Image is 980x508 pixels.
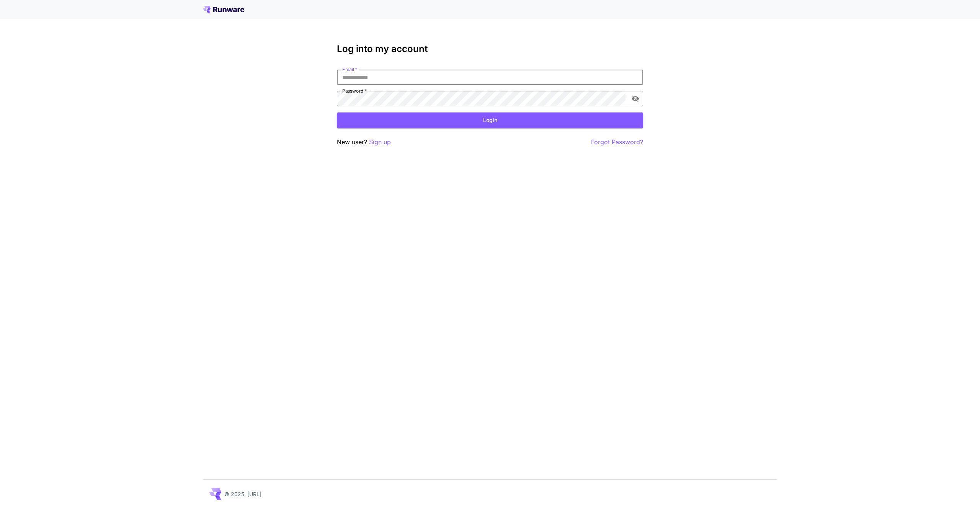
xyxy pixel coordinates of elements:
[337,137,391,147] p: New user?
[369,137,391,147] button: Sign up
[629,92,642,106] button: toggle password visibility
[337,44,643,54] h3: Log into my account
[342,66,357,73] label: Email
[591,137,643,147] button: Forgot Password?
[342,88,367,94] label: Password
[337,112,643,128] button: Login
[224,490,261,498] p: © 2025, [URL]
